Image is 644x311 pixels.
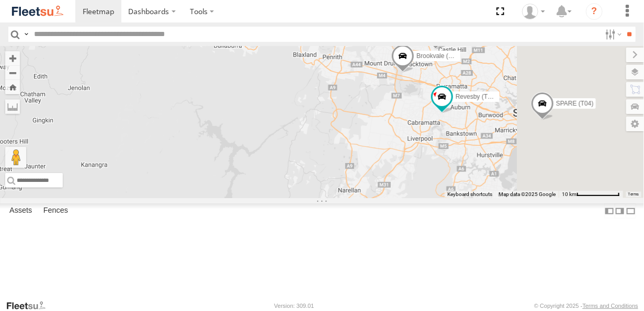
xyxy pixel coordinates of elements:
label: Measure [5,99,20,114]
label: Search Query [22,27,30,42]
label: Dock Summary Table to the Left [604,203,615,218]
span: Revesby (T07 - [PERSON_NAME]) [455,93,553,100]
a: Visit our Website [6,301,54,311]
div: © Copyright 2025 - [534,303,638,309]
div: Version: 309.01 [274,303,314,309]
span: 10 km [562,191,577,197]
label: Hide Summary Table [626,203,636,218]
span: Brookvale (T10 - [PERSON_NAME]) [416,52,518,60]
label: Search Filter Options [601,27,624,42]
label: Assets [4,204,37,218]
label: Fences [38,204,73,218]
a: Terms and Conditions [583,303,638,309]
button: Zoom Home [5,80,20,94]
button: Drag Pegman onto the map to open Street View [5,147,26,168]
button: Zoom out [5,65,20,80]
span: SPARE (T04) [556,100,593,107]
button: Map Scale: 10 km per 79 pixels [559,191,623,198]
div: Adrian Singleton [518,4,549,19]
img: fleetsu-logo-horizontal.svg [10,4,65,18]
button: Zoom in [5,51,20,65]
span: Map data ©2025 Google [499,191,556,197]
a: Terms (opens in new tab) [628,192,639,197]
label: Dock Summary Table to the Right [615,203,625,218]
label: Map Settings [626,117,644,131]
i: ? [586,3,603,20]
button: Keyboard shortcuts [447,191,492,198]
